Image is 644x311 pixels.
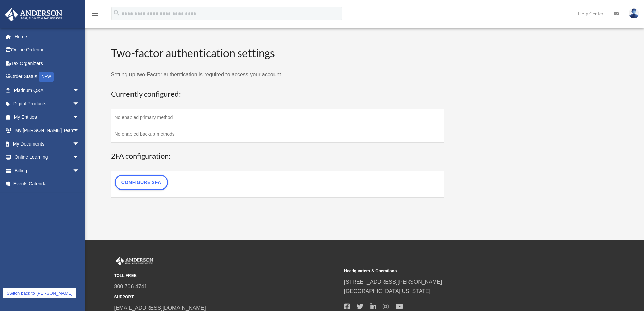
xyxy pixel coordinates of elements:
a: Events Calendar [5,177,90,191]
h2: Two-factor authentication settings [111,46,445,61]
a: [STREET_ADDRESS][PERSON_NAME] [344,279,442,285]
span: arrow_drop_down [73,151,86,164]
small: Headquarters & Operations [344,268,569,275]
a: My Entitiesarrow_drop_down [5,110,90,124]
a: My Documentsarrow_drop_down [5,137,90,151]
a: Online Learningarrow_drop_down [5,151,90,164]
a: Home [5,30,90,43]
a: Configure 2FA [115,175,168,190]
img: Anderson Advisors Platinum Portal [114,257,155,265]
a: Order StatusNEW [5,70,90,84]
span: arrow_drop_down [73,110,86,124]
span: arrow_drop_down [73,97,86,111]
i: menu [91,9,99,18]
a: [EMAIL_ADDRESS][DOMAIN_NAME] [114,305,206,311]
span: arrow_drop_down [73,164,86,178]
a: Platinum Q&Aarrow_drop_down [5,84,90,97]
a: 800.706.4741 [114,284,147,289]
a: [GEOGRAPHIC_DATA][US_STATE] [344,288,431,294]
a: menu [91,12,99,18]
p: Setting up two-Factor authentication is required to access your account. [111,70,445,80]
td: No enabled primary method [111,109,444,126]
span: arrow_drop_down [73,84,86,97]
td: No enabled backup methods [111,126,444,143]
a: Online Ordering [5,43,90,57]
small: TOLL FREE [114,272,339,280]
a: Switch back to [PERSON_NAME] [3,288,76,298]
img: Anderson Advisors Platinum Portal [3,8,64,21]
i: search [113,9,120,17]
img: User Pic [629,8,639,18]
div: NEW [39,72,54,82]
span: arrow_drop_down [73,124,86,138]
a: My [PERSON_NAME] Teamarrow_drop_down [5,124,90,137]
h3: 2FA configuration: [111,151,445,161]
h3: Currently configured: [111,89,445,99]
a: Digital Productsarrow_drop_down [5,97,90,111]
small: SUPPORT [114,294,339,301]
a: Billingarrow_drop_down [5,164,90,177]
span: arrow_drop_down [73,137,86,151]
a: Tax Organizers [5,57,90,70]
